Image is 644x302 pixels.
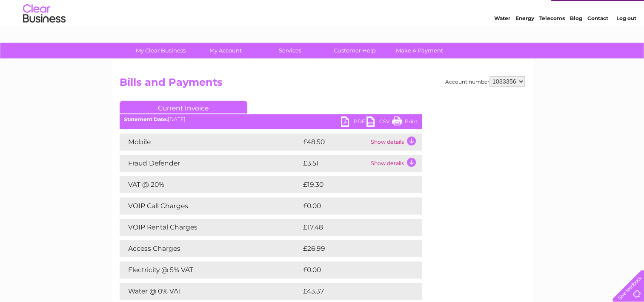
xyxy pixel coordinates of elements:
[124,116,168,122] b: Statement Date:
[515,36,534,43] a: Energy
[384,43,455,58] a: Make A Payment
[120,240,301,257] td: Access Charges
[190,43,260,58] a: My Account
[494,36,510,43] a: Water
[301,197,402,215] td: £0.00
[120,197,301,215] td: VOIP Call Charges
[301,134,369,151] td: £48.50
[255,43,325,58] a: Services
[301,219,404,236] td: £17.48
[616,36,636,43] a: Log out
[120,261,301,279] td: Electricity @ 5% VAT
[126,43,196,58] a: My Clear Business
[120,134,301,151] td: Mobile
[301,176,404,193] td: £19.30
[539,36,565,43] a: Telecoms
[484,4,542,15] a: 0333 014 3131
[120,155,301,172] td: Fraud Defender
[341,116,366,129] a: PDF
[301,261,402,279] td: £0.00
[301,155,369,172] td: £3.51
[120,176,301,193] td: VAT @ 20%
[120,283,301,300] td: Water @ 0% VAT
[587,36,608,43] a: Contact
[320,43,390,58] a: Customer Help
[369,134,422,151] td: Show details
[121,5,524,41] div: Clear Business is a trading name of Verastar Limited (registered in [GEOGRAPHIC_DATA] No. 3667643...
[301,283,404,300] td: £43.37
[120,101,247,113] a: Current Invoice
[301,240,405,257] td: £26.99
[369,155,422,172] td: Show details
[392,116,418,129] a: Print
[570,36,582,43] a: Blog
[120,76,525,93] h2: Bills and Payments
[120,219,301,236] td: VOIP Rental Charges
[366,116,392,129] a: CSV
[23,22,66,48] img: logo.png
[445,76,525,87] div: Account number
[120,116,422,122] div: [DATE]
